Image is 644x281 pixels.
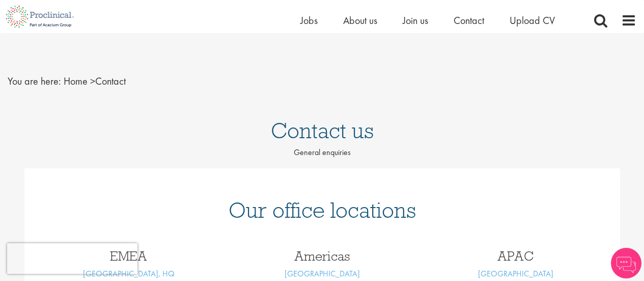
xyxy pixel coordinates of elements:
a: [GEOGRAPHIC_DATA] [478,268,553,279]
iframe: reCAPTCHA [7,243,137,274]
span: > [90,74,95,88]
a: [GEOGRAPHIC_DATA] [285,268,360,279]
img: Chatbot [611,248,641,278]
a: [GEOGRAPHIC_DATA], HQ [83,268,175,279]
a: Upload CV [510,14,555,27]
a: Join us [403,14,428,27]
h1: Our office locations [40,199,605,221]
a: Jobs [300,14,318,27]
span: Contact [64,74,126,88]
a: breadcrumb link to Home [64,74,88,88]
span: You are here: [8,74,61,88]
a: About us [343,14,377,27]
a: Contact [454,14,484,27]
h3: Americas [233,249,411,263]
h3: APAC [427,249,605,263]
